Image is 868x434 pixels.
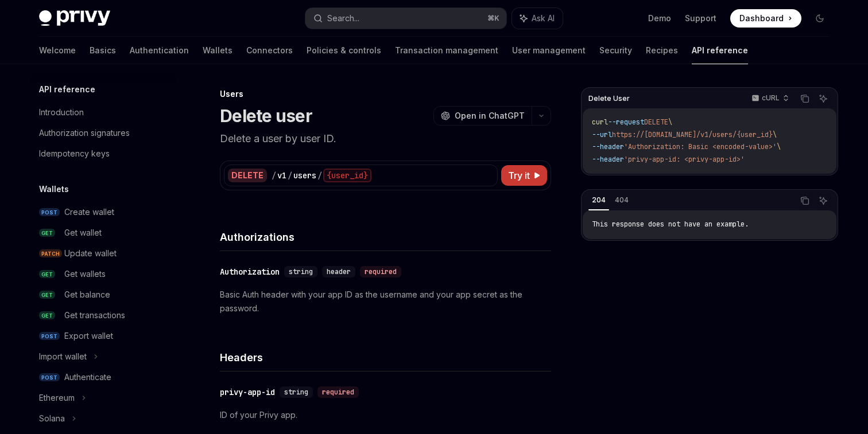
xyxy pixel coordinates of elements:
span: POST [39,208,60,217]
div: Users [220,88,551,100]
button: Open in ChatGPT [433,106,532,126]
a: GETGet wallet [30,222,177,243]
span: https://[DOMAIN_NAME]/v1/users/{user_id} [612,130,773,139]
a: User management [512,37,586,64]
span: Dashboard [739,13,784,24]
h5: Wallets [39,182,69,196]
button: Ask AI [816,91,831,106]
span: --header [592,155,624,164]
span: 'Authorization: Basic <encoded-value>' [624,142,777,151]
span: POST [39,373,60,382]
span: ⌘ K [487,14,499,23]
button: Copy the contents from the code block [797,91,812,106]
span: Ask AI [532,13,555,24]
div: Authorization signatures [39,126,130,140]
span: Open in ChatGPT [455,110,525,122]
a: Transaction management [395,37,498,64]
div: Ethereum [39,391,75,405]
a: POSTAuthenticate [30,367,177,388]
span: GET [39,291,55,299]
span: --request [608,118,644,127]
h1: Delete user [220,105,312,126]
span: \ [668,118,672,127]
span: This response does not have an example. [592,220,749,229]
a: Authorization signatures [30,123,177,143]
a: Recipes [646,37,678,64]
span: --url [592,130,612,139]
span: Try it [508,169,530,182]
div: Update wallet [64,247,117,260]
h4: Authorizations [220,229,551,245]
span: GET [39,311,55,320]
span: \ [773,130,777,139]
button: Ask AI [816,193,831,208]
div: Import wallet [39,350,87,363]
div: Authenticate [64,370,111,384]
a: POSTExport wallet [30,326,177,346]
p: cURL [762,93,780,103]
span: Delete User [588,94,630,103]
a: Idempotency keys [30,143,177,164]
button: Ask AI [512,8,563,29]
a: Welcome [39,37,76,64]
span: \ [777,142,781,151]
div: {user_id} [323,169,371,182]
img: dark logo [39,10,110,26]
div: Get wallets [64,267,106,281]
a: PATCHUpdate wallet [30,243,177,264]
span: --header [592,142,624,151]
div: v1 [277,170,286,181]
span: 'privy-app-id: <privy-app-id>' [624,155,745,164]
a: Security [599,37,632,64]
div: required [317,386,359,398]
div: 204 [588,193,609,207]
div: Get wallet [64,226,102,240]
a: Authentication [130,37,189,64]
div: Introduction [39,105,84,119]
span: header [327,267,351,276]
div: Get balance [64,288,110,302]
div: Export wallet [64,329,113,343]
p: ID of your Privy app. [220,408,551,422]
button: Toggle dark mode [811,9,829,28]
a: Support [685,13,716,24]
a: GETGet wallets [30,264,177,284]
span: string [289,267,313,276]
a: Policies & controls [307,37,381,64]
div: Create wallet [64,205,114,219]
span: curl [592,118,608,127]
button: Search...⌘K [305,8,506,29]
p: Delete a user by user ID. [220,131,551,147]
a: GETGet transactions [30,305,177,326]
button: cURL [745,89,794,108]
div: privy-app-id [220,386,275,398]
a: POSTCreate wallet [30,202,177,222]
span: DELETE [644,118,668,127]
div: / [288,170,292,181]
p: Basic Auth header with your app ID as the username and your app secret as the password. [220,288,551,315]
h5: API reference [39,83,95,96]
div: Authorization [220,266,280,277]
div: Solana [39,412,65,425]
a: Demo [648,13,671,24]
a: Connectors [246,37,293,64]
span: GET [39,270,55,279]
div: Search... [327,11,359,25]
button: Copy the contents from the code block [797,193,812,208]
div: / [317,170,322,181]
button: Try it [501,165,547,186]
div: users [293,170,316,181]
a: Introduction [30,102,177,123]
a: Wallets [203,37,232,64]
div: Idempotency keys [39,147,110,161]
div: / [272,170,276,181]
h4: Headers [220,350,551,365]
div: 404 [611,193,632,207]
div: Get transactions [64,308,125,322]
div: DELETE [228,169,267,182]
a: API reference [692,37,748,64]
a: GETGet balance [30,284,177,305]
span: string [284,388,308,397]
span: PATCH [39,249,62,258]
div: required [360,266,401,277]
